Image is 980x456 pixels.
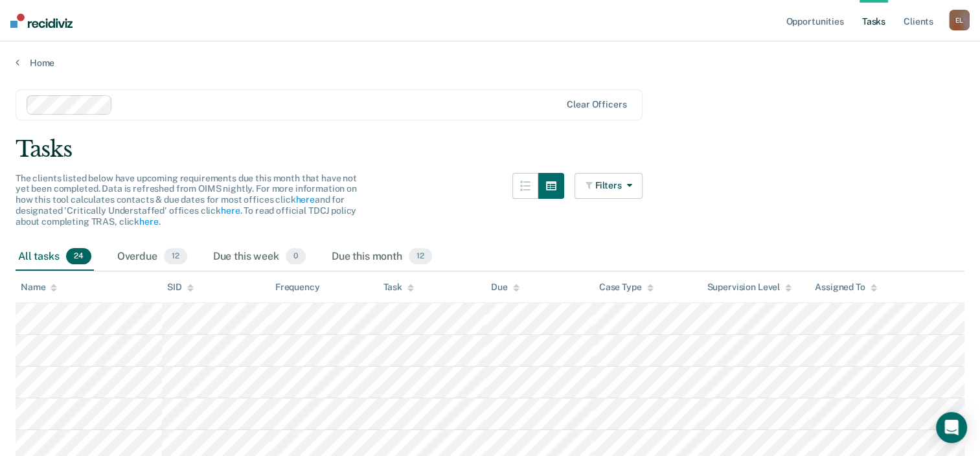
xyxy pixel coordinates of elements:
[16,243,94,271] div: All tasks24
[211,243,308,271] div: Due this week0
[16,173,357,227] span: The clients listed below have upcoming requirements due this month that have not yet been complet...
[21,282,57,293] div: Name
[286,248,306,265] span: 0
[575,173,643,199] button: Filters
[949,10,970,30] div: E L
[16,136,964,163] div: Tasks
[115,243,190,271] div: Overdue12
[221,205,240,216] a: here
[949,10,970,30] button: EL
[409,248,432,265] span: 12
[815,282,876,293] div: Assigned To
[567,99,626,110] div: Clear officers
[16,57,964,69] a: Home
[936,412,967,443] div: Open Intercom Messenger
[491,282,519,293] div: Due
[383,282,413,293] div: Task
[707,282,792,293] div: Supervision Level
[167,282,194,293] div: SID
[66,248,91,265] span: 24
[139,216,158,227] a: here
[329,243,435,271] div: Due this month12
[275,282,320,293] div: Frequency
[164,248,187,265] span: 12
[599,282,654,293] div: Case Type
[10,14,73,28] img: Recidiviz
[295,194,314,205] a: here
